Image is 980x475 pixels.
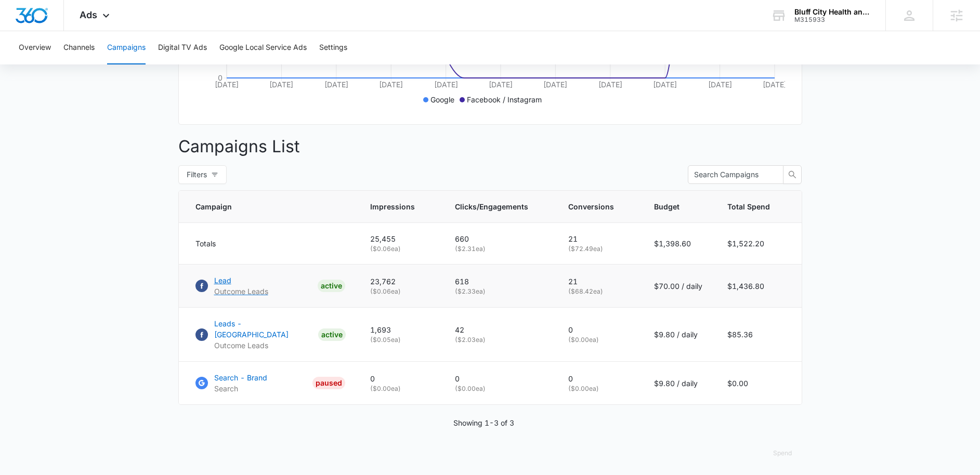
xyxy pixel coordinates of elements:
div: ACTIVE [318,280,345,292]
span: Filters [187,169,207,180]
p: Leads - [GEOGRAPHIC_DATA] [214,318,314,340]
div: account id [794,16,870,23]
p: 660 [455,233,543,244]
button: Google Local Service Ads [219,31,307,64]
input: Search Campaigns [694,169,769,180]
p: ( $0.00 ea) [370,384,430,393]
p: 618 [455,276,543,287]
td: $0.00 [715,362,802,405]
tspan: 0 [218,73,223,82]
tspan: [DATE] [324,80,348,89]
a: FacebookLeads - [GEOGRAPHIC_DATA]Outcome LeadsACTIVE [195,318,345,351]
tspan: [DATE] [653,80,677,89]
button: Overview [19,31,51,64]
p: Google [430,94,454,105]
img: Facebook [195,328,208,341]
div: PAUSED [312,377,345,389]
tspan: [DATE] [598,80,622,89]
p: 0 [568,324,629,335]
p: 21 [568,233,629,244]
td: $1,436.80 [715,265,802,308]
button: Settings [319,31,347,64]
div: account name [794,8,870,16]
p: 23,762 [370,276,430,287]
p: ( $2.33 ea) [455,287,543,296]
p: $9.80 / daily [654,378,702,389]
p: $1,398.60 [654,238,702,249]
div: Totals [195,238,345,249]
p: ( $72.49 ea) [568,244,629,254]
p: Outcome Leads [214,286,268,297]
p: Outcome Leads [214,340,314,351]
tspan: [DATE] [269,80,293,89]
p: ( $0.06 ea) [370,244,430,254]
p: ( $0.00 ea) [568,384,629,393]
button: search [783,165,802,184]
tspan: [DATE] [708,80,731,89]
p: ( $0.00 ea) [455,384,543,393]
p: Campaigns List [178,134,802,159]
tspan: [DATE] [379,80,403,89]
td: $85.36 [715,308,802,362]
button: Spend [763,441,802,466]
p: ( $2.03 ea) [455,335,543,345]
tspan: [DATE] [434,80,458,89]
span: Conversions [568,201,614,212]
button: Filters [178,165,227,184]
span: Campaign [195,201,330,212]
p: ( $68.42 ea) [568,287,629,296]
span: search [783,170,801,179]
p: 25,455 [370,233,430,244]
p: ( $0.06 ea) [370,287,430,296]
p: 1,693 [370,324,430,335]
tspan: [DATE] [543,80,567,89]
p: ( $2.31 ea) [455,244,543,254]
p: Search [214,383,267,394]
button: Campaigns [107,31,146,64]
tspan: [DATE] [489,80,513,89]
p: Search - Brand [214,372,267,383]
p: $70.00 / daily [654,281,702,292]
p: Showing 1-3 of 3 [453,417,514,428]
span: Clicks/Engagements [455,201,528,212]
a: Google AdsSearch - BrandSearchPAUSED [195,372,345,394]
p: $9.80 / daily [654,329,702,340]
p: ( $0.00 ea) [568,335,629,345]
p: 0 [455,373,543,384]
p: 42 [455,324,543,335]
img: Facebook [195,280,208,292]
button: Channels [63,31,95,64]
div: ACTIVE [318,328,346,341]
p: Facebook / Instagram [467,94,542,105]
tspan: [DATE] [215,80,239,89]
p: 21 [568,276,629,287]
p: 0 [370,373,430,384]
p: ( $0.05 ea) [370,335,430,345]
img: Google Ads [195,377,208,389]
td: $1,522.20 [715,223,802,265]
span: Budget [654,201,687,212]
span: Total Spend [727,201,770,212]
tspan: [DATE] [763,80,787,89]
span: Ads [80,9,97,20]
button: Digital TV Ads [158,31,207,64]
p: 0 [568,373,629,384]
span: Impressions [370,201,415,212]
p: Lead [214,275,268,286]
a: FacebookLeadOutcome LeadsACTIVE [195,275,345,297]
